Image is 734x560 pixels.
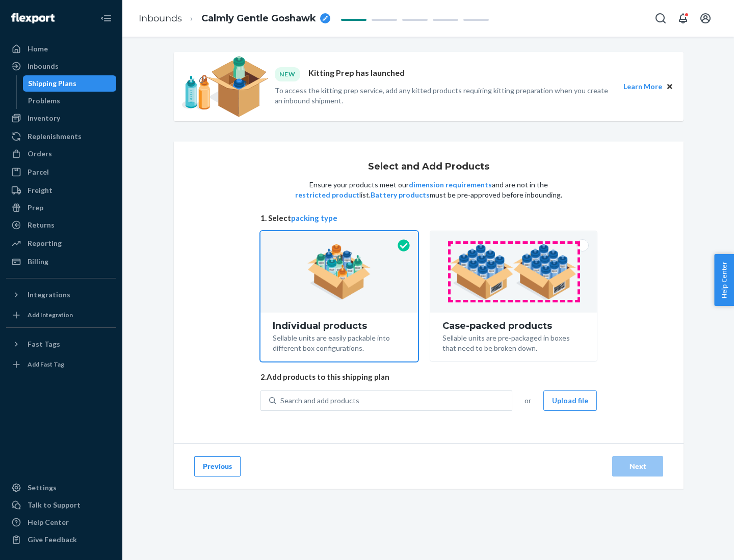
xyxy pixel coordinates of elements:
img: Flexport logo [11,13,55,23]
a: Reporting [6,235,116,251]
div: Sellable units are easily packable into different box configurations. [273,331,406,353]
div: Talk to Support [28,500,81,510]
ol: breadcrumbs [130,4,338,34]
a: Billing [6,254,116,270]
a: Shipping Plans [23,75,117,92]
h1: Select and Add Products [368,162,489,172]
div: Integrations [28,290,70,300]
button: Integrations [6,287,116,303]
a: Inbounds [6,58,116,74]
div: Case-packed products [442,321,585,331]
a: Prep [6,200,116,216]
div: Returns [28,220,55,230]
img: individual-pack.facf35554cb0f1810c75b2bd6df2d64e.png [307,244,371,300]
button: Battery products [371,190,430,200]
a: Freight [6,182,116,199]
button: Previous [194,456,241,477]
div: Inbounds [28,61,59,71]
div: Give Feedback [28,535,77,545]
span: Calmly Gentle Goshawk [201,12,316,25]
a: Inventory [6,110,116,126]
a: Orders [6,146,116,162]
a: Problems [23,93,117,109]
div: Next [621,461,654,471]
span: 1. Select [260,213,597,223]
div: Add Fast Tag [28,360,64,369]
div: Add Integration [28,311,73,319]
img: case-pack.59cecea509d18c883b923b81aeac6d0b.png [450,244,577,300]
div: Billing [28,257,48,267]
a: Home [6,41,116,57]
button: Fast Tags [6,336,116,352]
span: 2. Add products to this shipping plan [260,372,597,382]
button: dimension requirements [409,180,492,190]
a: Add Integration [6,307,116,323]
div: Freight [28,185,53,195]
p: Ensure your products meet our and are not in the list. must be pre-approved before inbounding. [294,180,563,200]
div: Fast Tags [28,339,60,349]
button: Give Feedback [6,531,116,548]
p: To access the kitting prep service, add any kitted products requiring kitting preparation when yo... [275,86,614,106]
a: Inbounds [139,13,182,24]
a: Returns [6,217,116,233]
button: Open account menu [695,8,716,29]
div: Home [28,44,48,54]
a: Help Center [6,514,116,530]
div: Individual products [273,321,406,331]
div: Problems [28,96,60,106]
a: Parcel [6,164,116,180]
button: Upload file [543,390,597,411]
button: Help Center [714,254,734,306]
p: Kitting Prep has launched [308,67,405,81]
button: restricted product [295,190,359,200]
span: or [525,396,531,406]
div: Help Center [28,517,69,527]
div: Settings [28,483,57,493]
div: Search and add products [280,396,359,406]
button: Open notifications [673,8,693,29]
a: Replenishments [6,128,116,145]
div: NEW [275,67,300,81]
button: Next [612,456,663,477]
div: Shipping Plans [28,78,76,89]
div: Parcel [28,167,49,177]
button: Learn More [623,81,662,92]
div: Sellable units are pre-packaged in boxes that need to be broken down. [442,331,585,353]
button: Close Navigation [96,8,116,29]
div: Orders [28,149,52,159]
a: Settings [6,480,116,496]
button: Open Search Box [650,8,671,29]
div: Reporting [28,238,62,248]
div: Replenishments [28,131,82,142]
div: Prep [28,203,43,213]
button: Close [664,81,675,92]
a: Add Fast Tag [6,356,116,373]
div: Inventory [28,113,60,123]
button: packing type [291,213,337,223]
a: Talk to Support [6,497,116,513]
